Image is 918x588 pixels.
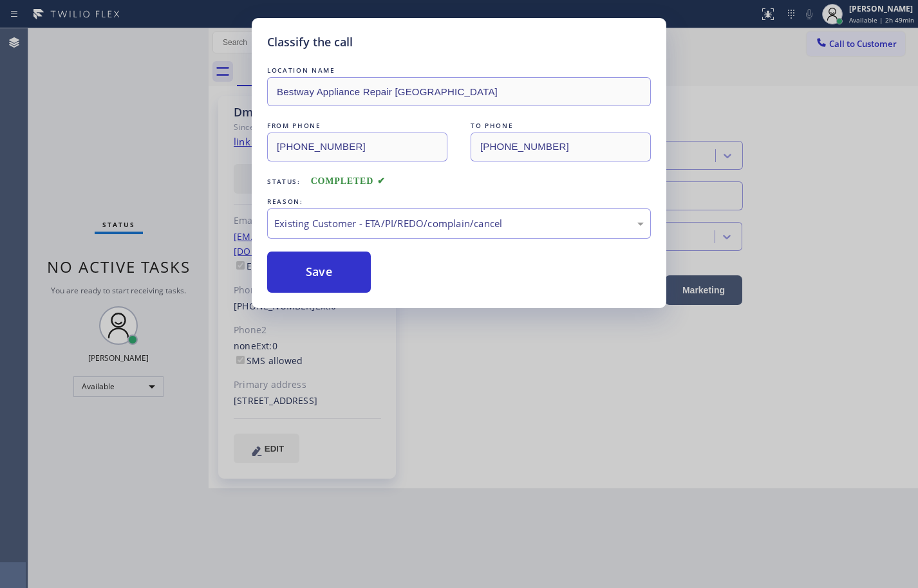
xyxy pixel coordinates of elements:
button: Save [267,252,371,293]
div: FROM PHONE [267,119,447,133]
input: From phone [267,133,447,161]
span: Status: [267,177,301,186]
span: COMPLETED [311,176,386,186]
div: Existing Customer - ETA/PI/REDO/complain/cancel [274,216,644,231]
h5: Classify the call [267,33,353,51]
div: LOCATION NAME [267,64,651,77]
div: TO PHONE [471,119,651,133]
input: To phone [471,133,651,161]
div: REASON: [267,195,651,208]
